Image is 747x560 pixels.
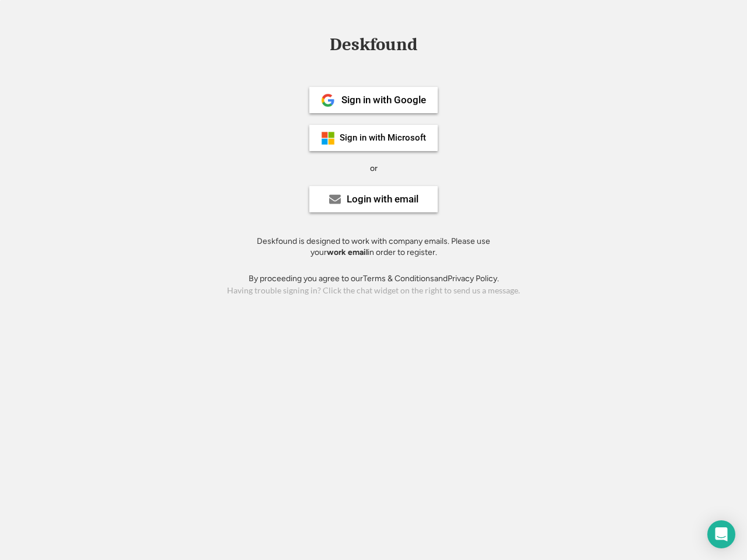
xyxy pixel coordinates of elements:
div: or [370,163,378,174]
strong: work email [327,247,368,257]
img: 1024px-Google__G__Logo.svg.png [321,93,335,107]
div: Open Intercom Messenger [707,520,735,548]
div: Sign in with Google [341,95,426,105]
a: Privacy Policy. [448,274,499,283]
div: Sign in with Microsoft [340,134,426,142]
a: Terms & Conditions [363,274,434,283]
div: Login with email [347,194,418,204]
img: ms-symbollockup_mssymbol_19.png [321,131,335,145]
div: Deskfound is designed to work with company emails. Please use your in order to register. [242,236,505,258]
div: Deskfound [324,36,423,54]
div: By proceeding you agree to our and [249,273,499,285]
